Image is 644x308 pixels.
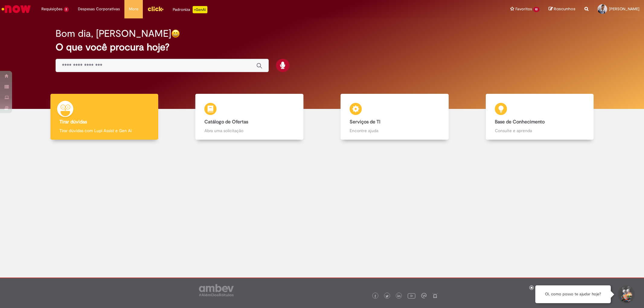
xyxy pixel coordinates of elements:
p: +GenAi [193,6,207,13]
span: [PERSON_NAME] [609,6,639,11]
span: 2 [64,7,69,12]
img: logo_footer_naosei.png [432,293,438,298]
b: Serviços de TI [350,119,380,125]
img: logo_footer_youtube.png [408,292,415,300]
a: Rascunhos [549,6,575,12]
p: Consulte e aprenda [495,128,585,134]
span: Favoritos [515,6,532,12]
a: Serviços de TI Encontre ajuda [322,94,467,140]
img: logo_footer_twitter.png [386,295,389,298]
p: Abra uma solicitação [204,128,294,134]
span: Requisições [41,6,62,12]
b: Tirar dúvidas [59,119,87,125]
b: Catálogo de Ofertas [204,119,248,125]
span: More [129,6,138,12]
a: Tirar dúvidas Tirar dúvidas com Lupi Assist e Gen Ai [32,94,177,140]
img: logo_footer_linkedin.png [397,294,400,298]
button: Iniciar Conversa de Suporte [617,285,635,303]
div: Padroniza [173,6,207,13]
h2: O que você procura hoje? [56,42,588,52]
img: ServiceNow [1,3,32,15]
img: click_logo_yellow_360x200.png [147,4,164,13]
span: Despesas Corporativas [78,6,120,12]
img: logo_footer_ambev_rotulo_gray.png [199,284,234,296]
a: Base de Conhecimento Consulte e aprenda [467,94,612,140]
span: 10 [533,7,540,12]
div: Oi, como posso te ajudar hoje? [535,285,611,303]
span: Rascunhos [554,6,575,12]
img: logo_footer_workplace.png [421,293,427,298]
img: logo_footer_facebook.png [374,295,377,298]
p: Encontre ajuda [350,128,439,134]
b: Base de Conhecimento [495,119,545,125]
h2: Bom dia, [PERSON_NAME] [56,28,171,39]
p: Tirar dúvidas com Lupi Assist e Gen Ai [59,128,149,134]
img: happy-face.png [171,29,180,38]
a: Catálogo de Ofertas Abra uma solicitação [177,94,322,140]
